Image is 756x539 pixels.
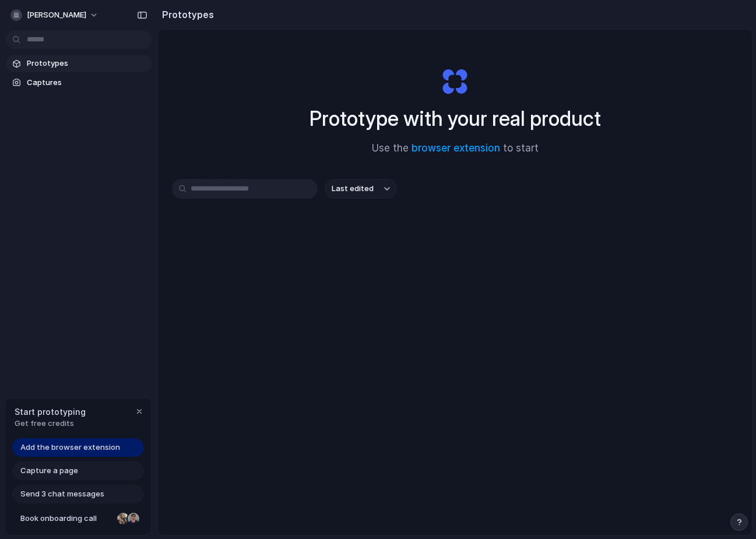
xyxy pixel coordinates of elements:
[116,512,130,526] div: Nicole Kubica
[6,6,104,24] button: [PERSON_NAME]
[15,418,86,429] span: Get free credits
[310,103,601,134] h1: Prototype with your real product
[12,509,144,528] a: Book onboarding call
[12,438,144,457] a: Add the browser extension
[15,406,86,418] span: Start prototyping
[6,74,152,91] a: Captures
[20,465,78,477] span: Capture a page
[6,55,152,72] a: Prototypes
[27,77,147,89] span: Captures
[412,142,500,154] a: browser extension
[20,513,112,524] span: Book onboarding call
[20,442,120,453] span: Add the browser extension
[27,9,86,21] span: [PERSON_NAME]
[27,58,147,69] span: Prototypes
[20,488,104,500] span: Send 3 chat messages
[157,8,214,22] h2: Prototypes
[325,179,397,199] button: Last edited
[372,141,539,156] span: Use the to start
[126,512,140,526] div: Christian Iacullo
[332,183,374,195] span: Last edited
